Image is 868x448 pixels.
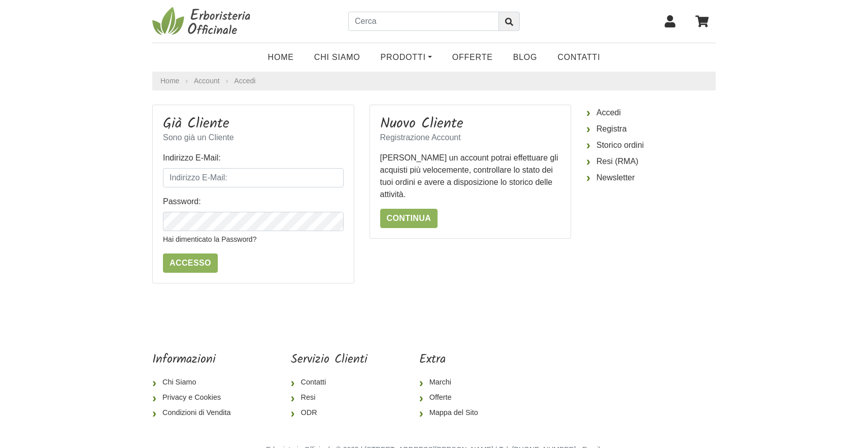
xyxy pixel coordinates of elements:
input: Accesso [163,253,218,273]
a: ODR [291,405,368,421]
img: Erboristeria Officinale [152,6,254,37]
a: OFFERTE [442,47,503,68]
h3: Nuovo Cliente [380,115,561,133]
a: Prodotti [371,47,442,68]
a: Accedi [234,77,255,85]
a: Condizioni di Vendita [152,405,239,421]
a: Resi [291,390,368,405]
h3: Già Cliente [163,115,344,133]
iframe: fb:page Facebook Social Plugin [538,353,716,388]
h5: Extra [419,353,486,367]
a: Storico ordini [586,137,716,153]
nav: breadcrumb [152,72,716,90]
a: Chi Siamo [304,47,371,68]
p: Registrazione Account [380,132,561,144]
a: Accedi [586,105,716,121]
p: [PERSON_NAME] un account potrai effettuare gli acquisti più velocemente, controllare lo stato dei... [380,152,561,201]
h5: Servizio Clienti [291,353,368,367]
a: Continua [380,209,438,228]
a: Offerte [419,390,486,405]
a: Home [160,76,179,86]
a: Contatti [547,47,610,68]
a: Mappa del Sito [419,405,486,421]
label: Password: [163,196,201,208]
a: Chi Siamo [152,375,239,390]
a: Account [194,76,220,86]
h5: Informazioni [152,353,239,367]
a: Newsletter [586,170,716,186]
input: Cerca [348,12,499,31]
a: Blog [503,47,548,68]
a: Privacy e Cookies [152,390,239,405]
a: Hai dimenticato la Password? [163,235,256,243]
input: Indirizzo E-Mail: [163,168,344,187]
a: Contatti [291,375,368,390]
p: Sono già un Cliente [163,132,344,144]
a: Registra [586,121,716,137]
a: Home [258,47,304,68]
a: Resi (RMA) [586,153,716,170]
label: Indirizzo E-Mail: [163,152,221,164]
a: Marchi [419,375,486,390]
